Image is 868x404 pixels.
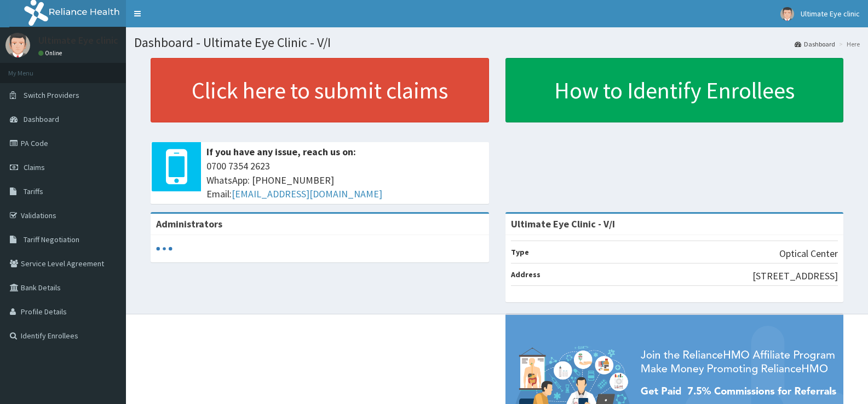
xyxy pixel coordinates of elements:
b: Address [511,270,541,279]
li: Here [836,39,860,49]
a: Online [38,49,65,57]
a: Dashboard [795,39,835,49]
strong: Ultimate Eye Clinic - V/I [511,218,615,230]
b: Type [511,247,529,257]
img: User Image [780,7,794,21]
span: Ultimate Eye clinic [801,9,860,19]
a: Click here to submit claims [151,58,489,122]
span: Tariff Negotiation [24,235,79,244]
p: Optical Center [779,247,838,261]
span: Claims [24,162,45,172]
b: Administrators [156,218,222,230]
span: 0700 7354 2623 WhatsApp: [PHONE_NUMBER] Email: [206,159,484,201]
p: [STREET_ADDRESS] [752,269,838,283]
a: How to Identify Enrollees [505,58,844,122]
a: [EMAIL_ADDRESS][DOMAIN_NAME] [232,188,382,200]
span: Switch Providers [24,90,79,100]
span: Dashboard [24,114,59,124]
p: Ultimate Eye clinic [38,36,118,45]
span: Tariffs [24,186,43,196]
b: If you have any issue, reach us on: [206,145,356,158]
img: User Image [5,33,30,57]
svg: audio-loading [156,241,173,257]
h1: Dashboard - Ultimate Eye Clinic - V/I [134,36,860,50]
